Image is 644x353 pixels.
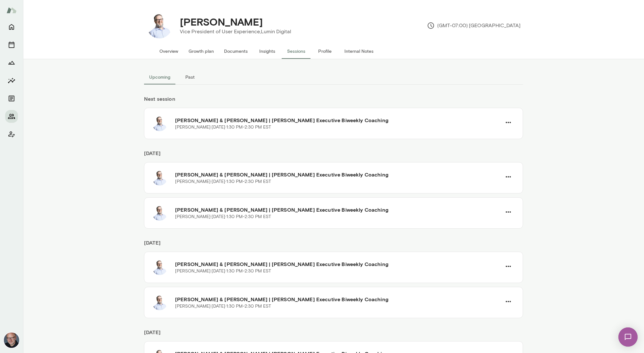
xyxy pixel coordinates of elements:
p: [PERSON_NAME] · [DATE] · 1:30 PM-2:30 PM EST [175,268,271,274]
h6: [PERSON_NAME] & [PERSON_NAME] | [PERSON_NAME] Executive Biweekly Coaching [175,171,502,178]
img: Nick Gould [4,333,19,348]
div: basic tabs example [144,69,523,85]
button: Upcoming [144,69,175,85]
button: Internal Notes [339,43,379,59]
button: Overview [154,43,183,59]
h6: [PERSON_NAME] & [PERSON_NAME] | [PERSON_NAME] Executive Biweekly Coaching [175,260,502,268]
img: Mento [6,4,17,16]
img: Mike West [147,13,172,38]
button: Profile [310,43,339,59]
h6: [PERSON_NAME] & [PERSON_NAME] | [PERSON_NAME] Executive Biweekly Coaching [175,116,502,124]
button: Insights [5,74,18,87]
button: Past [175,69,204,85]
p: [PERSON_NAME] · [DATE] · 1:30 PM-2:30 PM EST [175,178,271,185]
button: Insights [253,43,282,59]
h6: Next session [144,95,523,108]
p: (GMT-07:00) [GEOGRAPHIC_DATA] [427,22,520,29]
p: [PERSON_NAME] · [DATE] · 1:30 PM-2:30 PM EST [175,303,271,310]
h6: [DATE] [144,328,523,341]
button: Growth plan [183,43,219,59]
p: Vice President of User Experience, Lumin Digital [180,28,291,35]
button: Growth Plan [5,56,18,69]
h4: [PERSON_NAME] [180,16,263,28]
button: Sessions [5,38,18,51]
button: Client app [5,128,18,141]
p: [PERSON_NAME] · [DATE] · 1:30 PM-2:30 PM EST [175,214,271,220]
button: Documents [5,92,18,105]
h6: [DATE] [144,149,523,162]
p: [PERSON_NAME] · [DATE] · 1:30 PM-2:30 PM EST [175,124,271,130]
button: Sessions [282,43,310,59]
h6: [PERSON_NAME] & [PERSON_NAME] | [PERSON_NAME] Executive Biweekly Coaching [175,206,502,214]
h6: [PERSON_NAME] & [PERSON_NAME] | [PERSON_NAME] Executive Biweekly Coaching [175,295,502,303]
h6: [DATE] [144,239,523,252]
button: Home [5,20,18,33]
button: Members [5,110,18,123]
button: Documents [219,43,253,59]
